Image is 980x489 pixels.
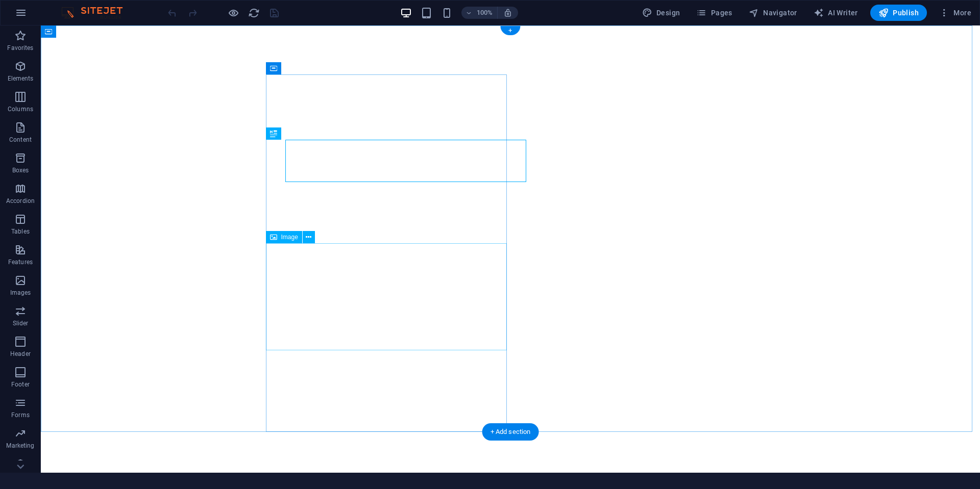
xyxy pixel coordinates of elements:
button: Navigator [745,5,801,21]
img: Editor Logo [59,7,135,19]
button: 100% [461,7,498,19]
span: Image [281,234,298,240]
h6: 100% [477,7,493,19]
p: Footer [11,380,30,389]
p: Images [10,289,31,297]
div: Design (Ctrl+Alt+Y) [638,5,684,21]
div: + [500,26,520,35]
button: Design [638,5,684,21]
p: Tables [11,227,30,236]
span: Navigator [749,8,797,18]
i: On resize automatically adjust zoom level to fit chosen device. [503,8,512,17]
span: More [939,8,971,18]
button: Publish [870,5,927,21]
button: AI Writer [810,5,862,21]
p: Slider [13,319,29,327]
i: Reload page [248,7,260,19]
p: Features [8,258,33,266]
p: Boxes [12,166,29,174]
p: Marketing [6,442,34,450]
p: Content [9,136,32,144]
p: Accordion [6,197,35,205]
button: reload [248,7,260,19]
span: AI Writer [814,8,858,18]
span: Pages [696,8,732,18]
p: Elements [8,74,34,83]
span: Design [642,8,680,18]
p: Forms [11,411,30,419]
button: More [935,5,975,21]
button: Pages [692,5,736,21]
button: Click here to leave preview mode and continue editing [227,7,239,19]
p: Columns [8,105,33,113]
span: Publish [878,8,919,18]
p: Favorites [7,44,33,52]
div: + Add section [482,423,539,441]
p: Header [10,350,31,358]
